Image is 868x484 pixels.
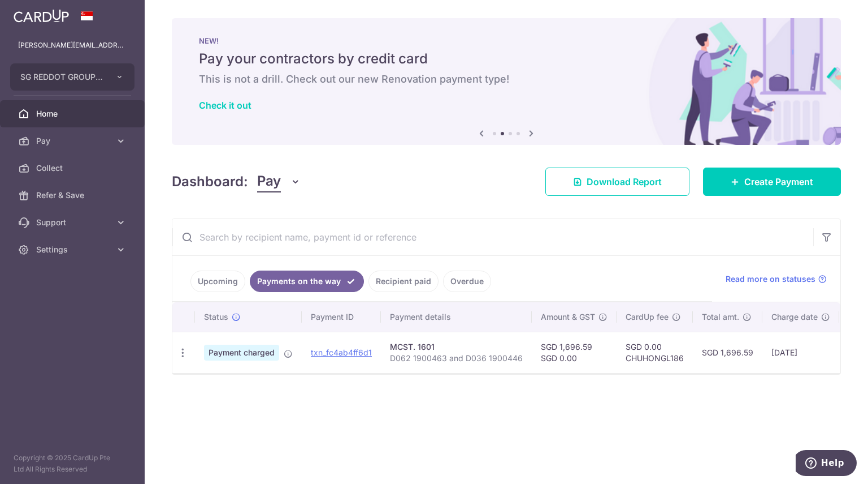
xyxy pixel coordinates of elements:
[726,273,815,285] span: Read more on statuses
[443,271,491,292] a: Overdue
[381,302,532,332] th: Payment details
[532,332,617,373] td: SGD 1,696.59 SGD 0.00
[204,311,228,323] span: Status
[390,341,523,353] div: MCST. 1601
[587,175,662,189] span: Download Report
[726,273,827,285] a: Read more on statuses
[190,271,245,292] a: Upcoming
[36,162,111,174] span: Collect
[771,311,818,323] span: Charge date
[172,18,841,145] img: Renovation banner
[693,332,762,373] td: SGD 1,696.59
[744,175,813,189] span: Create Payment
[199,50,814,68] h5: Pay your contractors by credit card
[36,135,111,147] span: Pay
[199,36,814,45] p: NEW!
[545,168,689,196] a: Download Report
[36,108,111,119] span: Home
[302,302,381,332] th: Payment ID
[257,171,281,192] span: Pay
[199,72,814,86] h6: This is not a drill. Check out our new Renovation payment type!
[541,311,595,323] span: Amount & GST
[204,345,279,361] span: Payment charged
[10,63,134,91] button: SG REDDOT GROUP PTE. LTD.
[36,244,111,255] span: Settings
[172,219,813,255] input: Search by recipient name, payment id or reference
[796,450,857,478] iframe: Opens a widget where you can find more information
[20,71,104,83] span: SG REDDOT GROUP PTE. LTD.
[250,271,364,292] a: Payments on the way
[36,190,111,201] span: Refer & Save
[702,311,739,323] span: Total amt.
[172,172,248,192] h4: Dashboard:
[617,332,693,373] td: SGD 0.00 CHUHONGL186
[762,332,839,373] td: [DATE]
[18,40,127,51] p: [PERSON_NAME][EMAIL_ADDRESS][PERSON_NAME][DOMAIN_NAME]
[311,348,372,357] a: txn_fc4ab4ff6d1
[390,353,523,364] p: D062 1900463 and D036 1900446
[257,171,301,192] button: Pay
[368,271,439,292] a: Recipient paid
[703,168,841,196] a: Create Payment
[14,9,69,23] img: CardUp
[626,311,669,323] span: CardUp fee
[199,100,251,111] a: Check it out
[36,217,111,228] span: Support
